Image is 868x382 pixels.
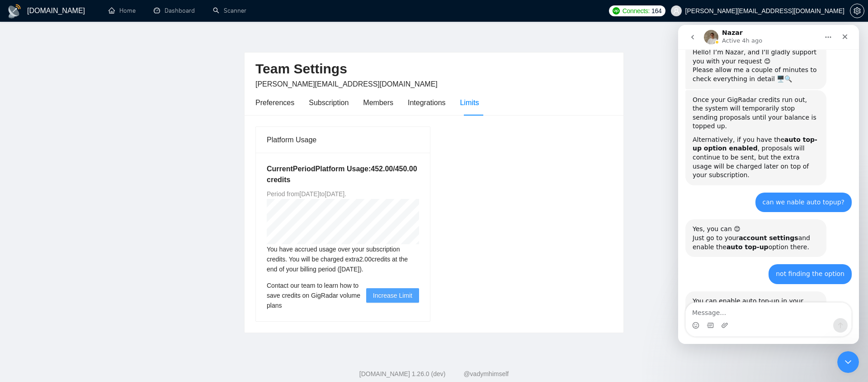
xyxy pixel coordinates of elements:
[623,6,650,16] span: Connects:
[8,278,173,293] textarea: Message…
[359,370,446,377] a: [DOMAIN_NAME] 1.26.0 (dev)
[463,370,509,377] a: @vadymhimself
[154,7,195,15] a: dashboardDashboard
[613,7,620,15] img: upwork-logo.png
[267,244,419,274] div: You have accrued usage over your subscription credits. You will be charged extra 2.00 credits at ...
[366,288,419,303] button: Increase Limit
[850,4,864,18] button: setting
[850,7,864,15] a: setting
[673,8,679,14] span: user
[7,266,148,304] div: You can enable auto top-up in your settings - just go to the Limits section and review the option...
[213,7,246,15] a: searchScanner
[7,266,174,324] div: Nazar says…
[155,293,170,308] button: Send a message…
[255,97,294,108] div: Preferences
[108,7,136,15] a: homeHome
[837,351,859,373] iframe: Intercom live chat
[267,164,419,185] h5: Current Period Platform Usage: 452.00 / 450.00 credits
[267,190,346,198] span: Period from [DATE] to [DATE] .
[408,97,446,108] div: Integrations
[373,290,412,300] span: Increase Limit
[267,127,419,153] div: Platform Usage
[363,97,393,108] div: Members
[43,297,50,304] button: Upload attachment
[14,297,21,304] button: Emoji picker
[255,60,613,78] h2: Team Settings
[28,297,36,304] button: Gif picker
[651,6,661,16] span: 164
[255,80,438,88] span: [PERSON_NAME][EMAIL_ADDRESS][DOMAIN_NAME]
[14,272,141,299] div: You can enable auto top-up in your settings - just go to the Limits section and review the option...
[850,7,864,15] span: setting
[460,97,479,108] div: Limits
[309,97,349,108] div: Subscription
[678,25,859,344] iframe: To enrich screen reader interactions, please activate Accessibility in Grammarly extension settings
[7,4,22,19] img: logo
[267,280,366,310] span: Contact our team to learn how to save credits on GigRadar volume plans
